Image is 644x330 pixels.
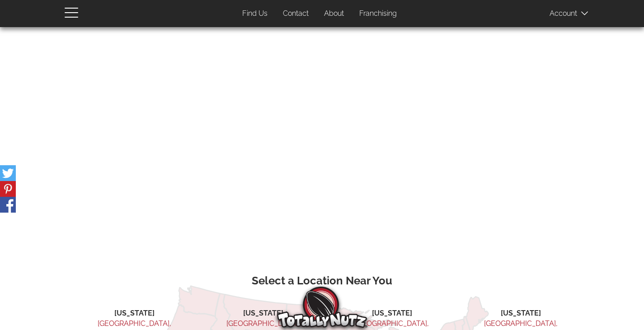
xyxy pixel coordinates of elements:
li: [US_STATE] [211,308,315,319]
a: About [317,5,351,23]
a: Contact [276,5,315,23]
h3: Select a Location Near You [71,275,573,287]
li: [US_STATE] [469,308,573,319]
a: Find Us [235,5,274,23]
a: Franchising [353,5,404,23]
img: Totally Nutz Logo [277,287,367,328]
li: [US_STATE] [340,308,444,319]
li: [US_STATE] [82,308,187,319]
